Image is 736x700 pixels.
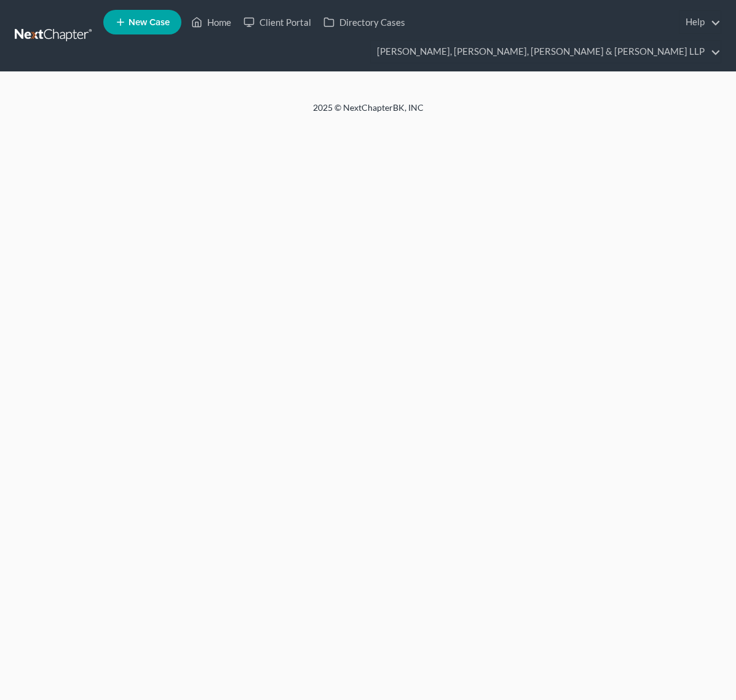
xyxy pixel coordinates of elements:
a: Directory Cases [317,11,411,33]
a: Help [679,11,721,33]
a: Home [185,11,237,33]
new-legal-case-button: New Case [103,10,181,34]
a: [PERSON_NAME], [PERSON_NAME], [PERSON_NAME] & [PERSON_NAME] LLP [371,41,721,63]
div: 2025 © NextChapterBK, INC [73,102,663,124]
a: Client Portal [237,11,317,33]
